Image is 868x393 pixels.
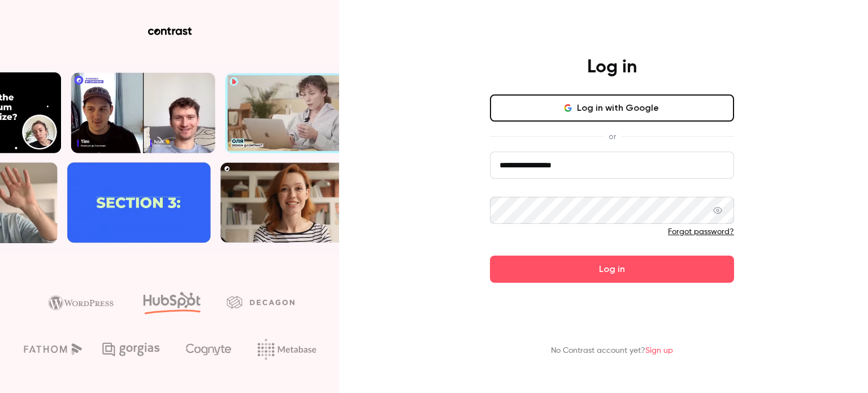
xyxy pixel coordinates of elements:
[551,345,673,357] p: No Contrast account yet?
[490,256,734,283] button: Log in
[645,347,673,355] a: Sign up
[227,296,294,308] img: decagon
[490,94,734,122] button: Log in with Google
[603,131,622,142] span: or
[587,56,637,79] h4: Log in
[668,228,734,236] a: Forgot password?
